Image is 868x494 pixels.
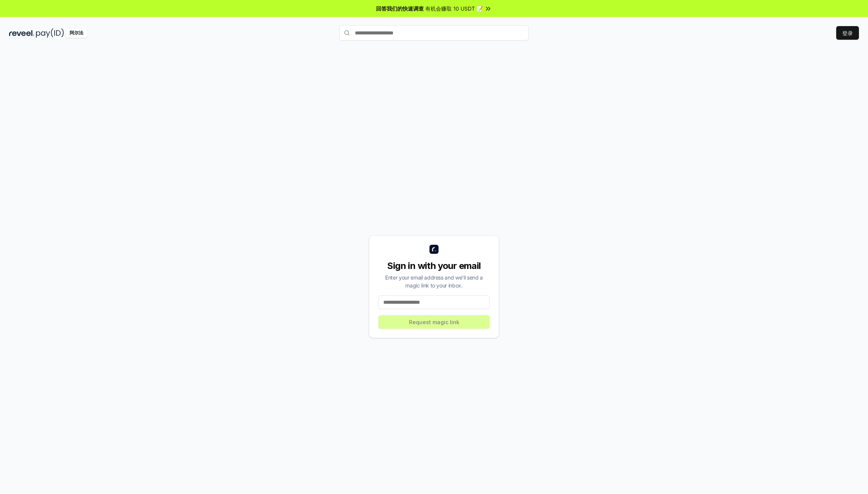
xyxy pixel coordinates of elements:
[378,260,490,272] div: Sign in with your email
[66,28,87,38] div: 阿尔法
[429,245,439,254] img: logo_small
[36,28,64,38] img: pay_id
[378,273,490,289] div: Enter your email address and we’ll send a magic link to your inbox.
[425,5,483,12] span: 有机会赚取 10 USDT 📝
[836,26,859,40] button: 登录
[376,5,424,12] span: 回答我们的快速调查
[9,28,34,38] img: reveel_dark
